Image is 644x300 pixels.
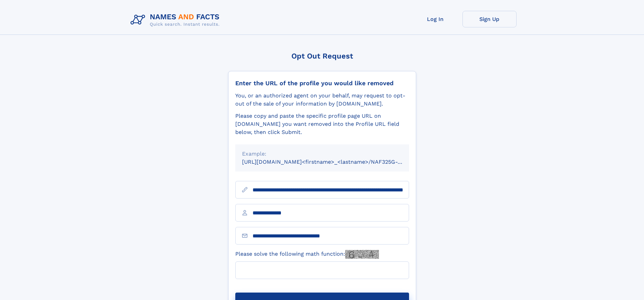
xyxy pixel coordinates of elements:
img: Logo Names and Facts [128,11,225,29]
a: Sign Up [462,11,517,27]
div: Opt Out Request [228,52,416,60]
div: Enter the URL of the profile you would like removed [235,79,409,87]
div: You, or an authorized agent on your behalf, may request to opt-out of the sale of your informatio... [235,92,409,108]
a: Log In [408,11,462,27]
div: Please copy and paste the specific profile page URL on [DOMAIN_NAME] you want removed into the Pr... [235,112,409,136]
small: [URL][DOMAIN_NAME]<firstname>_<lastname>/NAF325G-xxxxxxxx [242,159,422,165]
label: Please solve the following math function: [235,250,379,259]
div: Example: [242,150,402,158]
